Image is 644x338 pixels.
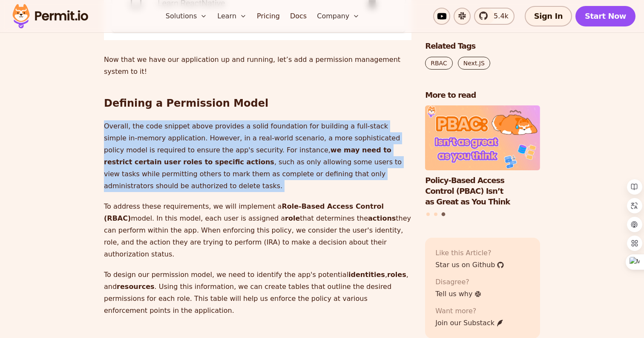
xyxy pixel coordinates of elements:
[253,8,283,25] a: Pricing
[435,277,482,287] p: Disagree?
[425,57,452,70] a: RBAC
[435,260,504,270] a: Star us on Github
[9,2,92,31] img: Permit logo
[287,8,310,25] a: Docs
[117,283,154,291] strong: resources
[104,62,411,110] h2: Defining a Permission Model
[425,175,540,207] h3: Policy-Based Access Control (PBAC) Isn’t as Great as You Think
[214,8,250,25] button: Learn
[441,213,445,216] button: Go to slide 3
[425,90,540,101] h2: More to read
[425,106,540,171] img: Policy-Based Access Control (PBAC) Isn’t as Great as You Think
[104,201,411,260] p: To address these requirements, we will implement a model. In this model, each user is assigned a ...
[104,54,411,78] p: Now that we have our application up and running, let’s add a permission management system to it!
[104,120,411,192] p: Overall, the code snippet above provides a solid foundation for building a full-stack simple in-m...
[425,106,540,207] a: Policy-Based Access Control (PBAC) Isn’t as Great as You ThinkPolicy-Based Access Control (PBAC) ...
[435,289,482,299] a: Tell us why
[435,318,504,328] a: Join our Substack
[425,106,540,207] li: 3 of 3
[313,8,363,25] button: Company
[434,213,437,216] button: Go to slide 2
[104,269,411,317] p: To design our permission model, we need to identify the app's potential , , and . Using this info...
[474,8,515,25] a: 5.4k
[104,146,391,166] strong: we may need to restrict certain user roles to specific actions
[104,202,384,222] strong: Role-Based Access Control (RBAC)
[162,8,211,25] button: Solutions
[435,248,504,258] p: Like this Article?
[525,6,572,26] a: Sign In
[435,306,504,316] p: Want more?
[575,6,635,26] a: Start Now
[426,213,430,216] button: Go to slide 1
[387,271,406,279] strong: roles
[285,214,300,222] strong: role
[458,57,490,70] a: Next.JS
[489,11,509,21] span: 5.4k
[425,106,540,218] div: Posts
[425,41,540,52] h2: Related Tags
[348,271,385,279] strong: identities
[368,214,396,222] strong: actions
